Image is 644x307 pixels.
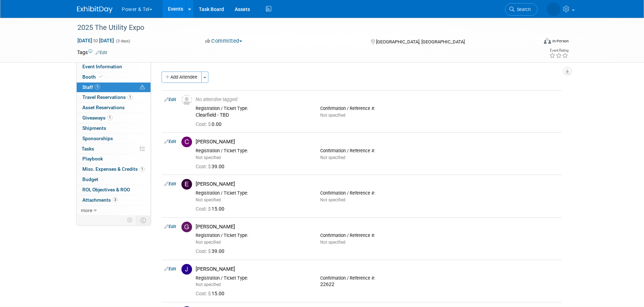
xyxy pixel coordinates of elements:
[320,281,434,288] div: 22622
[196,164,227,169] span: 39.00
[181,95,192,105] img: Unassigned-User-Icon.png
[320,113,345,118] span: Not specified
[196,206,212,212] span: Cost: $
[196,223,559,230] div: [PERSON_NAME]
[82,74,104,80] span: Booth
[107,115,113,120] span: 1
[77,123,151,133] a: Shipments
[164,266,176,271] a: Edit
[196,233,310,238] div: Registration / Ticket Type:
[181,222,192,232] img: G.jpg
[77,144,151,154] a: Tasks
[320,106,434,111] div: Confirmation / Reference #:
[320,155,345,160] span: Not specified
[196,148,310,154] div: Registration / Ticket Type:
[196,121,224,127] span: 0.00
[77,37,114,44] span: [DATE] [DATE]
[164,181,176,186] a: Edit
[82,187,130,192] span: ROI, Objectives & ROO
[203,37,245,45] button: Committed
[95,84,100,90] span: 9
[77,206,151,216] a: more
[544,38,551,44] img: Format-Inperson.png
[196,121,212,127] span: Cost: $
[196,240,221,245] span: Not specified
[516,4,560,12] img: Melissa Seibring
[196,275,310,281] div: Registration / Ticket Type:
[496,37,569,48] div: Event Format
[196,138,559,145] div: [PERSON_NAME]
[140,84,145,91] span: Potential Scheduling Conflict -- at least one attendee is tagged in another overlapping event.
[549,49,568,52] div: Event Rating
[77,134,151,144] a: Sponsorships
[196,96,559,103] div: No attendee tagged
[164,97,176,102] a: Edit
[196,164,212,169] span: Cost: $
[196,266,559,272] div: [PERSON_NAME]
[196,112,310,118] div: Clearfield - TBD
[136,216,151,225] td: Toggle Event Tabs
[124,216,136,225] td: Personalize Event Tab Strip
[82,115,113,121] span: Giveaways
[127,95,133,100] span: 1
[82,136,113,141] span: Sponsorships
[320,148,434,154] div: Confirmation / Reference #:
[196,197,221,202] span: Not specified
[196,291,212,296] span: Cost: $
[77,175,151,185] a: Budget
[320,240,345,245] span: Not specified
[82,197,118,203] span: Attachments
[181,137,192,147] img: C.jpg
[92,38,99,43] span: to
[95,50,107,55] a: Edit
[77,195,151,205] a: Attachments3
[77,6,113,13] img: ExhibitDay
[77,72,151,82] a: Booth
[113,197,118,202] span: 3
[77,154,151,164] a: Playbook
[81,207,92,213] span: more
[196,155,221,160] span: Not specified
[196,106,310,111] div: Registration / Ticket Type:
[75,21,527,34] div: 2025 The Utility Expo
[320,275,434,281] div: Confirmation / Reference #:
[320,197,345,202] span: Not specified
[77,164,151,174] a: Misc. Expenses & Credits1
[196,248,227,254] span: 39.00
[196,190,310,196] div: Registration / Ticket Type:
[77,49,107,56] td: Tags
[196,248,212,254] span: Cost: $
[196,282,221,287] span: Not specified
[82,166,145,172] span: Misc. Expenses & Credits
[162,72,202,83] button: Add Attendee
[320,190,434,196] div: Confirmation / Reference #:
[82,156,103,162] span: Playbook
[320,233,434,238] div: Confirmation / Reference #:
[484,7,500,12] span: Search
[82,84,100,90] span: Staff
[474,3,507,16] a: Search
[82,94,133,100] span: Travel Reservations
[552,38,569,44] div: In-Person
[77,62,151,72] a: Event Information
[82,64,122,69] span: Event Information
[196,291,227,296] span: 15.00
[77,103,151,113] a: Asset Reservations
[196,181,559,187] div: [PERSON_NAME]
[82,105,125,110] span: Asset Reservations
[99,75,103,79] i: Booth reservation complete
[196,206,227,212] span: 15.00
[140,166,145,172] span: 1
[77,92,151,102] a: Travel Reservations1
[376,39,465,44] span: [GEOGRAPHIC_DATA], [GEOGRAPHIC_DATA]
[181,264,192,275] img: J.jpg
[181,179,192,190] img: E.jpg
[77,83,151,92] a: Staff9
[77,185,151,195] a: ROI, Objectives & ROO
[115,39,130,43] span: (3 days)
[82,146,94,152] span: Tasks
[77,113,151,123] a: Giveaways1
[164,139,176,144] a: Edit
[82,176,98,182] span: Budget
[164,224,176,229] a: Edit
